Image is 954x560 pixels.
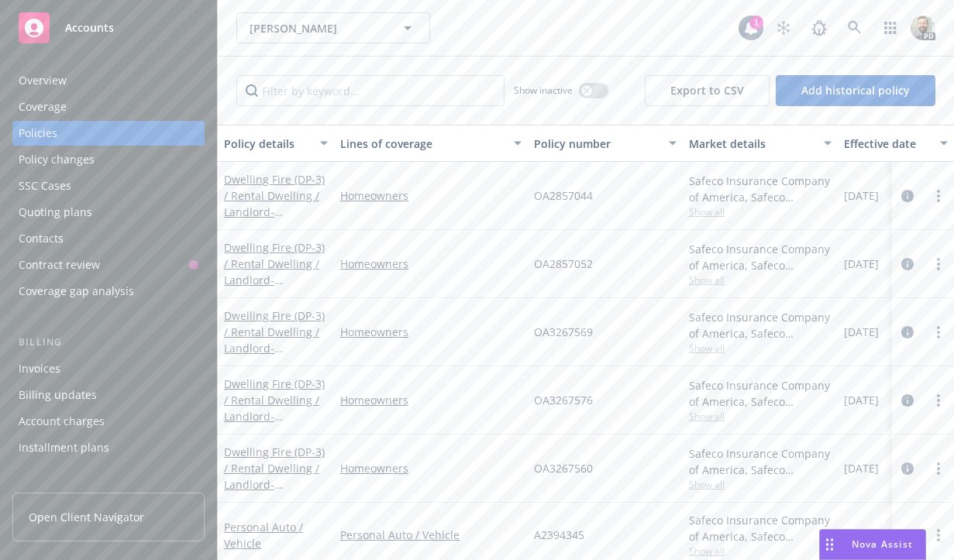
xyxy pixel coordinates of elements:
a: circleInformation [898,391,917,410]
div: Invoices [19,356,60,381]
button: Export to CSV [645,75,770,106]
div: Quoting plans [19,200,92,225]
span: Open Client Navigator [29,509,144,525]
a: Switch app [875,12,906,43]
a: Dwelling Fire (DP-3) / Rental Dwelling / Landlord [224,376,325,440]
a: Policies [12,121,205,146]
div: Safeco Insurance Company of America, Safeco Insurance [689,512,832,545]
span: OA3267576 [534,392,593,408]
span: A2394345 [534,527,584,543]
div: Account charges [19,409,105,434]
div: Safeco Insurance Company of America, Safeco Insurance [689,309,832,342]
span: - [STREET_ADDRESS][PERSON_NAME] [224,273,322,320]
div: Market details [689,136,815,152]
a: Contacts [12,226,205,251]
div: SSC Cases [19,173,71,198]
span: Show all [689,545,832,558]
div: Safeco Insurance Company of America, Safeco Insurance (Liberty Mutual) [689,241,832,273]
a: circleInformation [898,526,917,545]
span: - [STREET_ADDRESS] [224,409,322,440]
span: Show inactive [514,84,573,97]
a: Homeowners [340,324,522,340]
div: 1 [749,15,763,29]
a: Dwelling Fire (DP-3) / Rental Dwelling / Landlord [224,240,325,320]
div: Safeco Insurance Company of America, Safeco Insurance [689,173,832,205]
a: Homeowners [340,460,522,476]
a: circleInformation [898,255,917,273]
div: Policy changes [19,147,95,172]
a: Search [839,12,870,43]
a: Coverage [12,94,205,119]
button: Market details [683,125,838,162]
div: Safeco Insurance Company of America, Safeco Insurance [689,377,832,410]
span: Show all [689,205,832,218]
span: OA3267560 [534,460,593,476]
span: Show all [689,410,832,423]
span: OA2857044 [534,187,593,204]
span: OA2857052 [534,256,593,272]
span: [DATE] [844,324,879,340]
span: Show all [689,478,832,491]
a: more [929,187,948,205]
span: OA3267569 [534,324,593,340]
span: Nova Assist [852,538,913,551]
span: Accounts [65,22,114,34]
a: more [929,459,948,478]
a: SSC Cases [12,173,205,198]
div: Policy details [224,136,311,152]
a: Contract review [12,253,205,277]
a: more [929,526,948,545]
a: Coverage gap analysis [12,279,205,304]
a: more [929,391,948,410]
a: Policy changes [12,147,205,172]
div: Policy number [534,136,660,152]
span: Export to CSV [670,83,744,98]
div: Billing [12,335,205,350]
span: [DATE] [844,460,879,476]
span: - [STREET_ADDRESS] [224,477,322,508]
button: Policy number [528,125,683,162]
a: Homeowners [340,256,522,272]
span: Add historical policy [801,83,910,98]
a: circleInformation [898,459,917,478]
div: Overview [19,68,67,93]
span: - [STREET_ADDRESS] [224,341,322,372]
span: [DATE] [844,527,879,543]
div: Coverage gap analysis [19,279,134,304]
div: Effective date [844,136,931,152]
a: Report a Bug [804,12,835,43]
a: circleInformation [898,187,917,205]
span: [DATE] [844,187,879,204]
button: Effective date [838,125,954,162]
div: Contacts [19,226,64,251]
span: [DATE] [844,256,879,272]
div: Policies [19,121,57,146]
div: Drag to move [820,530,839,559]
div: Safeco Insurance Company of America, Safeco Insurance (Liberty Mutual) [689,445,832,478]
span: [PERSON_NAME] [250,20,384,36]
img: photo [911,15,935,40]
span: Show all [689,342,832,355]
a: Personal Auto / Vehicle [340,527,522,543]
a: Homeowners [340,392,522,408]
div: Contract review [19,253,100,277]
a: Dwelling Fire (DP-3) / Rental Dwelling / Landlord [224,172,325,252]
a: Quoting plans [12,200,205,225]
span: [DATE] [844,392,879,408]
a: Stop snowing [768,12,799,43]
div: Coverage [19,94,67,119]
a: Dwelling Fire (DP-3) / Rental Dwelling / Landlord [224,308,325,372]
a: circleInformation [898,323,917,342]
button: Nova Assist [819,529,926,560]
button: Add historical policy [776,75,935,106]
div: Lines of coverage [340,136,505,152]
button: Policy details [218,125,334,162]
div: Installment plans [19,435,109,460]
input: Filter by keyword... [236,75,505,106]
a: Overview [12,68,205,93]
button: [PERSON_NAME] [236,12,430,43]
a: Dwelling Fire (DP-3) / Rental Dwelling / Landlord [224,445,325,508]
a: Homeowners [340,187,522,204]
a: Accounts [12,6,205,50]
button: Lines of coverage [334,125,528,162]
